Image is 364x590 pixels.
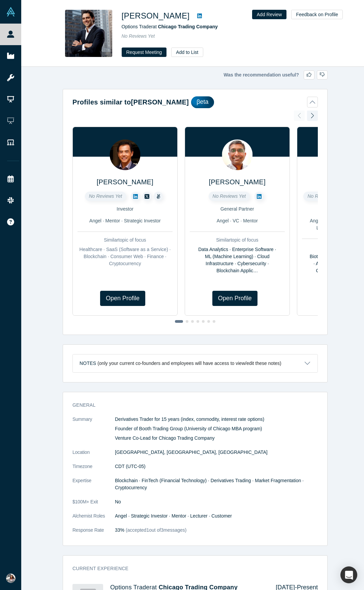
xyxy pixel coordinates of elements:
dd: [GEOGRAPHIC_DATA], [GEOGRAPHIC_DATA], [GEOGRAPHIC_DATA] [115,449,318,456]
div: Similar topic of focus [190,237,285,244]
span: No Reviews Yet [307,193,341,199]
img: Michael Liou's Profile Image [110,139,140,170]
button: Notes (only your current co-founders and employees will have access to view/edit these notes) [73,354,317,372]
div: βeta [191,96,214,108]
p: Founder of Booth Trading Group (University of Chicago MBA program) [115,425,318,432]
span: Options Trader at [122,24,218,29]
button: Add Review [252,10,287,19]
span: Blockchain · FinTech (Financial Technology) · Derivatives Trading · Market Fragmentation · Crypto... [115,478,304,490]
dt: Location [72,449,115,463]
dt: Expertise [72,477,115,498]
span: No Reviews Yet [213,193,246,199]
div: Data Analytics · Enterprise Software · ML (Machine Learning) · Cloud Infrastructure · Cybersecuri... [190,246,285,274]
span: Investor [117,206,133,212]
span: No Reviews Yet [89,193,122,199]
a: Open Profile [212,291,257,306]
img: Alchemist Vault Logo [6,7,16,17]
button: Request Meeting [122,48,167,57]
a: [PERSON_NAME] [97,178,153,186]
a: Chicago Trading Company [158,24,218,29]
h2: Profiles similar to [PERSON_NAME] [72,97,189,107]
div: Angel · VC · Mentor [190,217,285,224]
h3: Current Experience [72,565,308,572]
p: (only your current co-founders and employees will have access to view/edit these notes) [97,361,281,366]
div: Was the recommendation useful? [63,70,328,80]
a: Open Profile [100,291,145,306]
span: (accepted 1 out of 3 messages) [124,527,186,533]
dt: Response Rate [72,527,115,541]
span: General Partner [220,206,254,212]
span: Healthcare · SaaS (Software as a Service) · Blockchain · Consumer Web · Finance · Cryptocurrency [80,247,171,266]
h1: [PERSON_NAME] [122,10,190,22]
div: Angel · Mentor · Strategic Investor [78,217,173,224]
img: George Kalant's Profile Image [65,10,112,57]
dt: Timezone [72,463,115,477]
dd: CDT (UTC-05) [115,463,318,470]
dt: Summary [72,416,115,449]
span: 33% [115,527,124,533]
button: Add to List [171,48,203,57]
h3: General [72,402,308,409]
p: Derivatives Trader for 15 years (index, commodity, interest rate options) [115,416,318,423]
button: Profiles similar to[PERSON_NAME]βeta [72,96,318,108]
dt: Alchemist Roles [72,513,115,527]
dt: $100M+ Exit [72,498,115,513]
button: Feedback on Profile [291,10,343,19]
dd: Angel · Strategic Investor · Mentor · Lecturer · Customer [115,513,318,520]
a: [PERSON_NAME] [209,178,266,186]
img: Arun Ramamoorthy's Profile Image [222,139,252,170]
p: Venture Co-Lead for Chicago Trading Company [115,435,318,442]
div: Similar topic of focus [78,237,173,244]
h3: Notes [80,360,96,367]
img: Martha Montoya's Account [6,573,16,583]
dd: No [115,498,318,505]
span: No Reviews Yet [122,33,155,39]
